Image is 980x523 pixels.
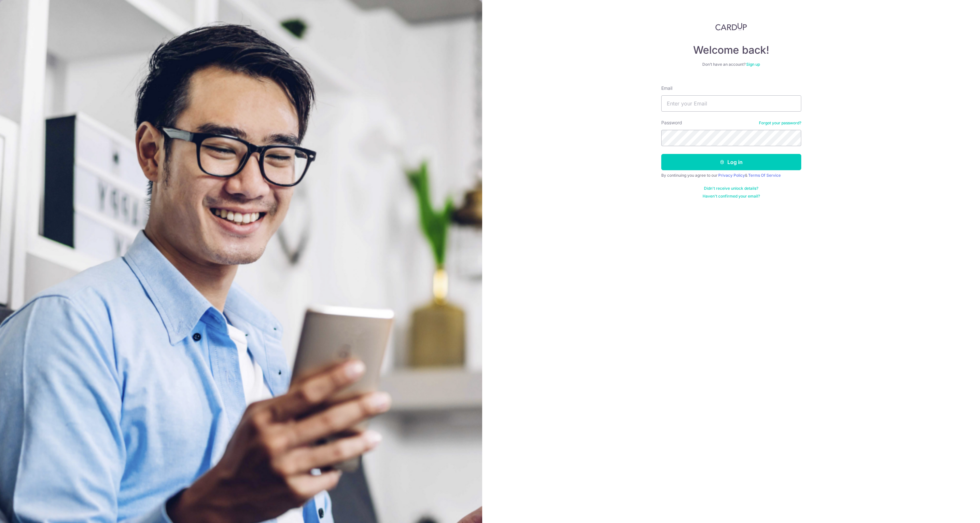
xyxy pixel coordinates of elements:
a: Privacy Policy [718,173,745,178]
h4: Welcome back! [661,44,801,57]
label: Password [661,119,682,126]
a: Sign up [746,62,760,67]
a: Didn't receive unlock details? [704,186,758,191]
div: Don’t have an account? [661,62,801,67]
a: Terms Of Service [748,173,781,178]
div: By continuing you agree to our & [661,173,801,178]
button: Log in [661,154,801,170]
label: Email [661,85,672,91]
input: Enter your Email [661,95,801,112]
img: CardUp Logo [715,23,747,31]
a: Haven't confirmed your email? [703,194,760,199]
a: Forgot your password? [759,120,801,126]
